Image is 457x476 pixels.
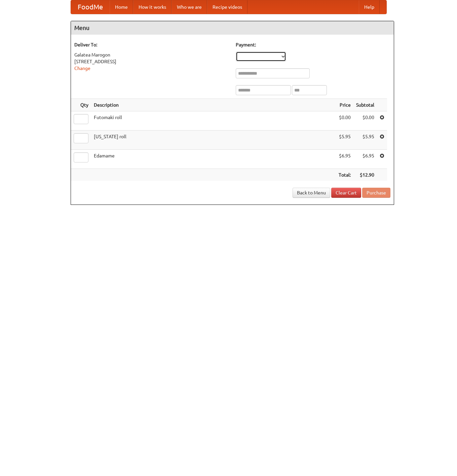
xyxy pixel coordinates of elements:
div: Galatea Marogon [74,51,229,58]
button: Purchase [362,188,390,198]
td: Futomaki roll [91,111,336,131]
td: $0.00 [353,111,377,131]
td: Edamame [91,150,336,169]
a: How it works [133,0,172,14]
th: $12.90 [353,169,377,181]
a: Change [74,66,90,71]
td: $6.95 [353,150,377,169]
h4: Menu [71,21,394,35]
td: $0.00 [336,111,353,131]
a: Recipe videos [207,0,247,14]
a: Who we are [172,0,207,14]
td: [US_STATE] roll [91,131,336,150]
div: [STREET_ADDRESS] [74,58,229,65]
h5: Payment: [236,41,390,48]
th: Subtotal [353,99,377,111]
td: $5.95 [353,131,377,150]
td: $5.95 [336,131,353,150]
th: Price [336,99,353,111]
th: Qty [71,99,91,111]
h5: Deliver To: [74,41,229,48]
a: Home [110,0,133,14]
th: Total: [336,169,353,181]
a: FoodMe [71,0,110,14]
a: Back to Menu [293,188,330,198]
a: Clear Cart [331,188,361,198]
a: Help [359,0,380,14]
td: $6.95 [336,150,353,169]
th: Description [91,99,336,111]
